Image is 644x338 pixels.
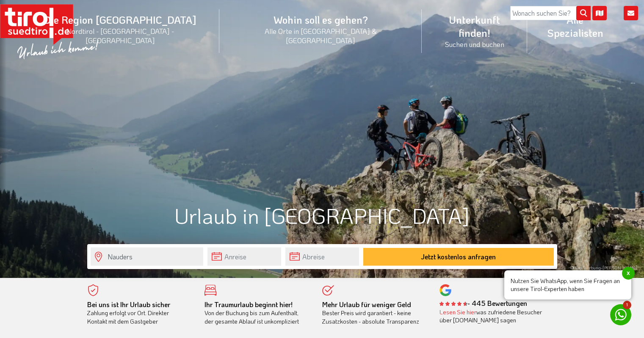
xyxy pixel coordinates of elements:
[31,26,209,45] small: Nordtirol - [GEOGRAPHIC_DATA] - [GEOGRAPHIC_DATA]
[504,270,631,300] span: Nutzen Sie WhatsApp, wenn Sie Fragen an unsere Tirol-Experten haben
[219,4,422,54] a: Wohin soll es gehen?Alle Orte in [GEOGRAPHIC_DATA] & [GEOGRAPHIC_DATA]
[439,299,527,308] b: - 445 Bewertungen
[91,247,203,266] input: Wo soll's hingehen?
[439,308,544,324] div: was zufriedene Besucher über [DOMAIN_NAME] sagen
[285,247,359,266] input: Abreise
[322,300,427,326] div: Bester Preis wird garantiert - keine Zusatzkosten - absolute Transparenz
[592,6,607,20] i: Karte öffnen
[322,300,411,309] b: Mehr Urlaub für weniger Geld
[610,304,631,325] a: 1 Nutzen Sie WhatsApp, wenn Sie Fragen an unsere Tirol-Experten habenx
[432,39,517,49] small: Suchen und buchen
[207,247,281,266] input: Anreise
[439,308,476,316] a: Lesen Sie hier
[87,300,192,326] div: Zahlung erfolgt vor Ort. Direkter Kontakt mit dem Gastgeber
[623,301,631,309] span: 1
[21,4,219,54] a: Die Region [GEOGRAPHIC_DATA]Nordtirol - [GEOGRAPHIC_DATA] - [GEOGRAPHIC_DATA]
[205,300,293,309] b: Ihr Traumurlaub beginnt hier!
[527,4,623,49] a: Alle Spezialisten
[422,4,527,58] a: Unterkunft finden!Suchen und buchen
[229,26,412,45] small: Alle Orte in [GEOGRAPHIC_DATA] & [GEOGRAPHIC_DATA]
[87,300,170,309] b: Bei uns ist Ihr Urlaub sicher
[205,300,310,326] div: Von der Buchung bis zum Aufenthalt, der gesamte Ablauf ist unkompliziert
[363,248,554,266] button: Jetzt kostenlos anfragen
[510,6,591,20] input: Wonach suchen Sie?
[624,6,638,20] i: Kontakt
[87,204,557,227] h1: Urlaub in [GEOGRAPHIC_DATA]
[622,267,635,280] span: x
